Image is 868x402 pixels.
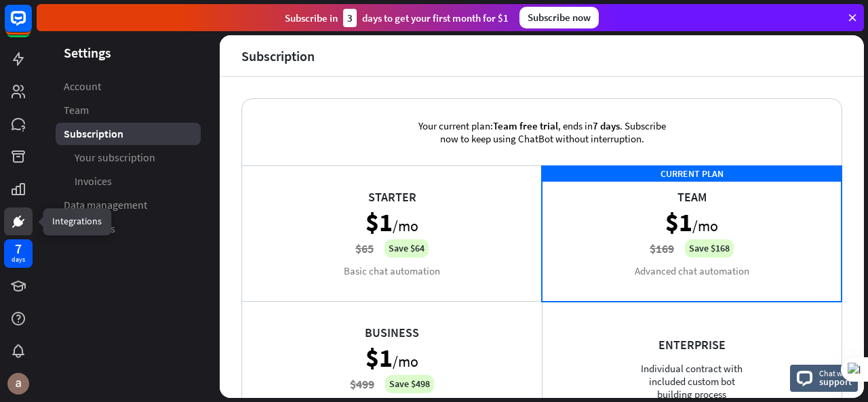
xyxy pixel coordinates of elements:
[56,170,201,193] a: Invoices
[64,198,147,212] span: Data management
[819,376,852,388] span: support
[15,243,22,255] div: 7
[343,9,357,27] div: 3
[819,367,852,380] span: Chat with
[75,174,112,188] span: Invoices
[64,127,123,141] span: Subscription
[593,119,620,132] span: 7 days
[64,222,115,236] span: Developers
[56,99,201,121] a: Team
[12,255,25,264] div: days
[396,99,688,165] div: Your current plan: , ends in . Subscribe now to keep using ChatBot without interruption.
[37,43,220,62] header: Settings
[64,79,101,94] span: Account
[11,5,52,46] button: Open LiveChat chat widget
[56,194,201,216] a: Data management
[56,218,201,240] a: Developers
[493,119,558,132] span: Team free trial
[4,239,33,268] a: 7 days
[519,7,599,28] div: Subscribe now
[56,146,201,169] a: Your subscription
[241,48,315,64] div: Subscription
[64,103,89,117] span: Team
[56,75,201,98] a: Account
[75,150,155,165] span: Your subscription
[285,9,509,27] div: Subscribe in days to get your first month for $1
